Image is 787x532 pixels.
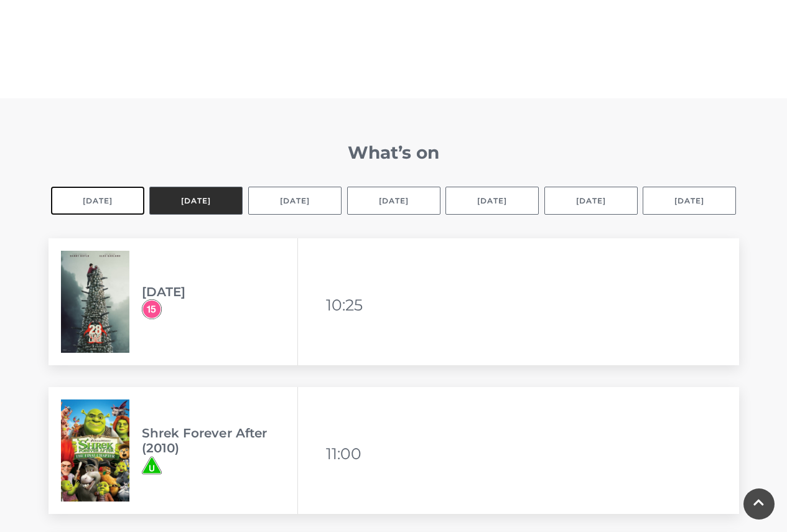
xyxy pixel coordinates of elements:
[49,142,739,163] h2: What’s on
[643,187,736,215] button: [DATE]
[248,187,342,215] button: [DATE]
[142,426,297,455] h3: Shrek Forever After (2010)
[326,439,370,469] li: 11:00
[142,284,297,299] h3: [DATE]
[347,187,440,215] button: [DATE]
[445,187,539,215] button: [DATE]
[149,187,243,215] button: [DATE]
[51,187,144,215] button: [DATE]
[326,290,370,320] li: 10:25
[544,187,638,215] button: [DATE]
